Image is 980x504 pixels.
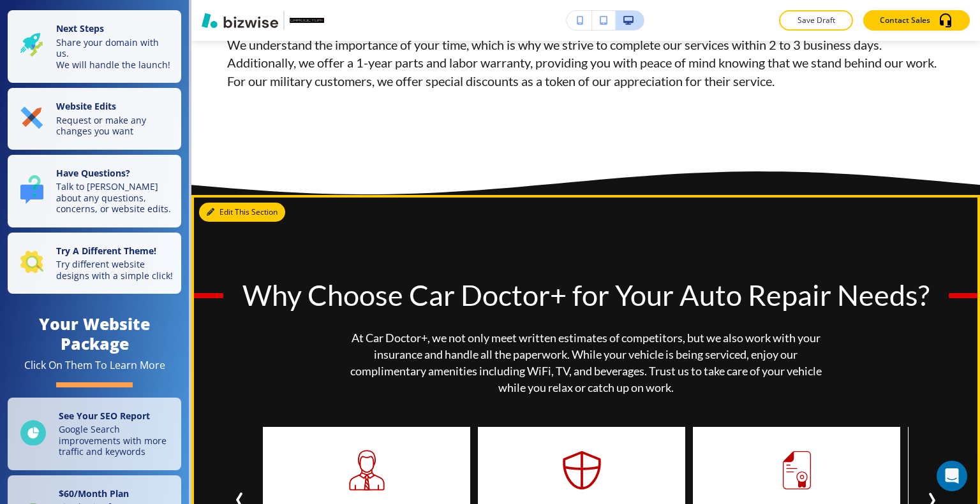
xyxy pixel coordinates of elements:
h4: Your Website Package [8,314,181,354]
button: Edit This Section [199,203,285,222]
p: Request or make any changes you want [56,115,174,137]
p: Try different website designs with a simple click! [56,259,174,281]
p: Share your domain with us. We will handle the launch! [56,37,174,71]
p: Why Choose Car Doctor+ for Your Auto Repair Needs? [242,277,930,315]
div: Click On Them To Learn More [24,359,165,372]
strong: Next Steps [56,22,104,34]
strong: Have Questions? [56,167,130,179]
p: Contact Sales [880,15,930,26]
strong: $ 60 /Month Plan [59,487,129,500]
div: Open Intercom Messenger [937,461,967,491]
button: Next StepsShare your domain with us.We will handle the launch! [8,10,181,83]
button: Website EditsRequest or make any changes you want [8,88,181,150]
a: See Your SEO ReportGoogle Search improvements with more traffic and keywords [8,398,181,470]
img: Your Logo [290,18,324,23]
strong: Try A Different Theme! [56,245,156,257]
p: Google Search improvements with more traffic and keywords [59,424,174,457]
p: Talk to [PERSON_NAME] about any questions, concerns, or website edits. [56,181,174,215]
img: icon [776,450,817,491]
img: Bizwise Logo [202,13,278,28]
p: Save Draft [796,15,836,26]
button: Save Draft [779,10,853,31]
button: Try A Different Theme!Try different website designs with a simple click! [8,233,181,294]
img: icon [346,450,387,491]
strong: Website Edits [56,100,116,112]
p: At Car Doctor+, we not only meet written estimates of competitors, but we also work with your ins... [337,330,835,396]
p: We understand the importance of your time, which is why we strive to complete our services within... [227,36,944,90]
strong: See Your SEO Report [59,410,150,422]
button: Contact Sales [863,10,970,31]
img: icon [561,450,602,491]
button: Have Questions?Talk to [PERSON_NAME] about any questions, concerns, or website edits. [8,155,181,227]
